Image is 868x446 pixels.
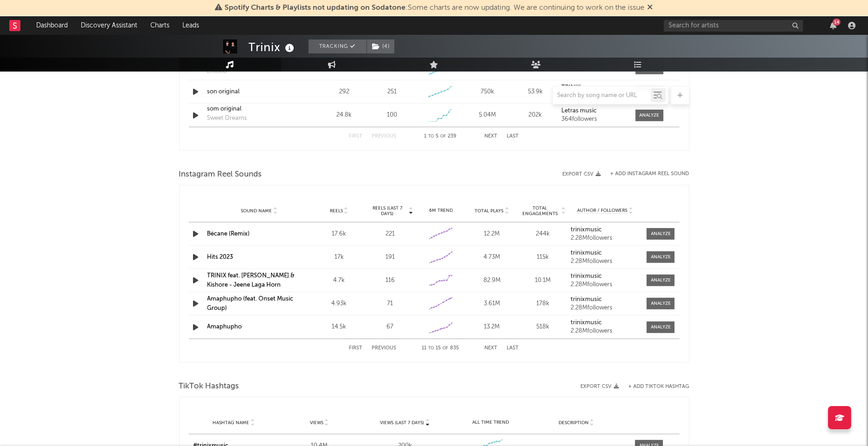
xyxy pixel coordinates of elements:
[207,273,295,288] a: TRINIX feat. [PERSON_NAME] & Kishore - Jeene Laga Horn
[833,19,841,26] div: 14
[571,250,640,256] a: trinixmusic
[571,227,640,233] a: trinixmusic
[450,419,531,426] div: All Time Trend
[207,324,242,330] a: Amaphupho
[571,250,602,256] strong: trinixmusic
[561,108,626,114] a: Letras music
[629,384,689,389] button: + Add TikTok Hashtag
[830,22,836,29] button: 14
[367,322,413,332] div: 67
[74,16,144,35] a: Discovery Assistant
[571,296,602,302] strong: trinixmusic
[367,39,394,53] button: (4)
[387,111,397,120] div: 100
[415,343,466,354] div: 11 15 835
[30,16,74,35] a: Dashboard
[316,299,362,308] div: 4.93k
[144,16,176,35] a: Charts
[316,322,362,332] div: 14.5k
[561,85,626,91] a: TRINIX
[429,134,434,138] span: to
[520,276,566,285] div: 10.1M
[469,230,515,239] div: 12.2M
[207,296,294,311] a: Amaphupho (feat. Onset Music Group)
[561,85,581,91] strong: TRINIX
[225,4,406,12] span: Spotify Charts & Playlists not updating on Sodatone
[571,273,640,280] a: trinixmusic
[443,346,449,350] span: of
[475,208,503,214] span: Total Plays
[179,381,239,392] span: TikTok Hashtags
[415,131,466,142] div: 1 5 239
[367,230,413,239] div: 221
[571,320,602,326] strong: trinixmusic
[207,67,227,76] div: Emorio
[367,299,413,308] div: 71
[380,420,424,426] span: Views (last 7 days)
[207,114,247,123] div: Sweet Dreams
[349,346,363,351] button: First
[469,253,515,262] div: 4.73M
[309,39,366,53] button: Tracking
[485,346,498,351] button: Next
[207,231,250,237] a: Bécane (Remix)
[176,16,206,35] a: Leads
[466,111,509,120] div: 5.04M
[571,305,640,311] div: 2.28M followers
[571,282,640,288] div: 2.28M followers
[310,420,323,426] span: Views
[485,134,498,139] button: Next
[372,134,397,139] button: Previous
[316,276,362,285] div: 4.7k
[418,207,464,214] div: 6M Trend
[664,20,803,32] input: Search for artists
[563,171,601,177] button: Export CSV
[571,328,640,334] div: 2.28M followers
[241,208,272,214] span: Sound Name
[207,105,304,114] a: som original
[316,230,362,239] div: 17.6k
[520,205,560,216] span: Total Engagements
[316,253,362,262] div: 17k
[249,39,297,55] div: Trinix
[367,253,413,262] div: 191
[571,258,640,265] div: 2.28M followers
[441,134,446,138] span: of
[578,208,628,214] span: Author / Followers
[507,134,519,139] button: Last
[330,208,343,214] span: Reels
[212,420,249,426] span: Hashtag Name
[372,346,397,351] button: Previous
[520,299,566,308] div: 178k
[366,39,395,53] span: ( 4 )
[571,273,602,279] strong: trinixmusic
[611,171,689,177] button: + Add Instagram Reel Sound
[225,4,645,12] span: : Some charts are now updating. We are continuing to work on the issue
[207,254,233,260] a: Hits 2023
[469,322,515,332] div: 13.2M
[619,384,689,389] button: + Add TikTok Hashtag
[469,276,515,285] div: 82.9M
[561,116,626,123] div: 364 followers
[349,134,363,139] button: First
[520,322,566,332] div: 518k
[367,276,413,285] div: 116
[561,108,597,114] strong: Letras music
[514,111,557,120] div: 202k
[469,299,515,308] div: 3.61M
[581,384,619,389] button: Export CSV
[648,4,653,12] span: Dismiss
[559,420,589,426] span: Description
[571,235,640,242] div: 2.28M followers
[367,205,408,216] span: Reels (last 7 days)
[323,111,366,120] div: 24.8k
[553,92,651,99] input: Search by song name or URL
[520,253,566,262] div: 115k
[571,320,640,326] a: trinixmusic
[571,227,602,233] strong: trinixmusic
[179,169,262,180] span: Instagram Reel Sounds
[507,346,519,351] button: Last
[520,230,566,239] div: 244k
[601,171,689,177] div: + Add Instagram Reel Sound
